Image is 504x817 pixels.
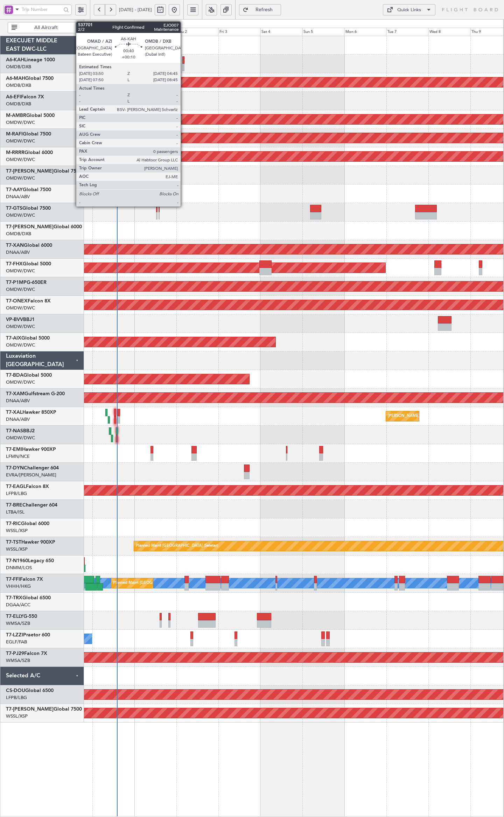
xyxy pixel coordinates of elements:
[239,4,281,15] button: Refresh
[92,28,134,36] div: Tue 30
[6,286,35,293] a: OMDW/DWC
[6,484,49,489] a: T7-EAGLFalcon 8X
[6,614,23,619] span: T7-ELLY
[6,577,43,582] a: T7-FFIFalcon 7X
[6,528,28,534] a: WSSL/XSP
[59,96,141,106] div: AOG Maint [GEOGRAPHIC_DATA] (Dubai Intl)
[6,651,24,656] span: T7-PJ29
[6,558,54,563] a: T7-N1960Legacy 650
[6,391,24,396] span: T7-XAM
[6,410,56,415] a: T7-XALHawker 850XP
[6,410,22,415] span: T7-XAL
[6,101,31,107] a: OMDB/DXB
[260,28,302,36] div: Sat 4
[6,231,31,237] a: OMDB/DXB
[85,21,97,27] div: [DATE]
[6,428,35,433] a: T7-NASBBJ2
[6,317,23,322] span: VP-BVV
[6,206,22,211] span: T7-GTS
[6,76,54,81] a: A6-MAHGlobal 7500
[6,540,21,545] span: T7-TST
[6,509,24,515] a: LTBA/ISL
[6,249,30,256] a: DNAA/ABV
[6,187,51,192] a: T7-AAYGlobal 7500
[383,4,435,15] button: Quick Links
[6,76,25,81] span: A6-MAH
[6,447,56,452] a: T7-EMIHawker 900XP
[6,490,27,497] a: LFPB/LBG
[6,620,30,627] a: WMSA/SZB
[99,133,168,143] div: Planned Maint Dubai (Al Maktoum Intl)
[6,95,44,99] a: A6-EFIFalcon 7X
[386,28,428,36] div: Tue 7
[6,317,35,322] a: VP-BVVBBJ1
[344,28,386,36] div: Mon 6
[6,633,23,637] span: T7-LZZI
[6,657,30,664] a: WMSA/SZB
[119,7,152,13] span: [DATE] - [DATE]
[6,453,30,460] a: LFMN/NCE
[6,57,24,62] span: A6-KAH
[6,595,22,600] span: T7-TRX
[6,466,59,470] a: T7-DYNChallenger 604
[6,95,21,99] span: A6-EFI
[6,713,28,719] a: WSSL/XSP
[6,577,20,582] span: T7-FFI
[6,323,35,330] a: OMDW/DWC
[113,578,223,588] div: Planned Maint [GEOGRAPHIC_DATA] ([GEOGRAPHIC_DATA])
[6,212,35,218] a: OMDW/DWC
[218,28,260,36] div: Fri 3
[6,57,55,62] a: A6-KAHLineage 1000
[6,521,49,526] a: T7-RICGlobal 6000
[6,391,65,396] a: T7-XAMGulfstream G-200
[6,565,32,571] a: DNMM/LOS
[6,558,28,563] span: T7-N1960
[6,639,27,645] a: EGLF/FAB
[6,694,27,701] a: LFPB/LBG
[6,206,51,211] a: T7-GTSGlobal 7500
[6,398,30,404] a: DNAA/ABV
[176,28,218,36] div: Thu 2
[6,484,26,489] span: T7-EAGL
[6,194,30,200] a: DNAA/ABV
[106,190,110,193] img: arrow-gray.svg
[6,280,27,285] span: T7-P1MP
[6,503,22,508] span: T7-BRE
[6,187,23,192] span: T7-AAY
[6,299,28,303] span: T7-ONEX
[6,132,23,137] span: M-RAFI
[6,688,54,693] a: CS-DOUGlobal 6500
[6,472,56,478] a: EVRA/[PERSON_NAME]
[6,169,82,174] a: T7-[PERSON_NAME]Global 7500
[6,707,54,712] span: T7-[PERSON_NAME]
[6,540,55,545] a: T7-TSTHawker 900XP
[6,602,30,608] a: DGAA/ACC
[6,373,52,378] a: T7-BDAGlobal 5000
[388,411,461,421] div: [PERSON_NAME] ([PERSON_NAME] Intl)
[6,175,35,181] a: OMDW/DWC
[6,268,35,274] a: OMDW/DWC
[6,150,24,155] span: M-RRRR
[6,416,30,423] a: DNAA/ABV
[6,336,21,341] span: T7-AIX
[6,243,52,248] a: T7-XANGlobal 6000
[6,546,28,552] a: WSSL/XSP
[302,28,344,36] div: Sun 5
[6,261,23,266] span: T7-FHX
[6,521,21,526] span: T7-RIC
[6,336,50,341] a: T7-AIXGlobal 5000
[6,435,35,441] a: OMDW/DWC
[6,82,31,89] a: OMDB/DXB
[22,4,61,15] input: Trip Number
[8,22,76,33] button: All Aircraft
[6,64,31,70] a: OMDB/DXB
[6,156,35,163] a: OMDW/DWC
[6,280,47,285] a: T7-P1MPG-650ER
[6,447,22,452] span: T7-EMI
[6,595,51,600] a: T7-TRXGlobal 6500
[6,113,26,118] span: M-AMBR
[6,379,35,385] a: OMDW/DWC
[6,614,37,619] a: T7-ELLYG-550
[6,583,31,589] a: VHHH/HKG
[6,707,82,712] a: T7-[PERSON_NAME]Global 7500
